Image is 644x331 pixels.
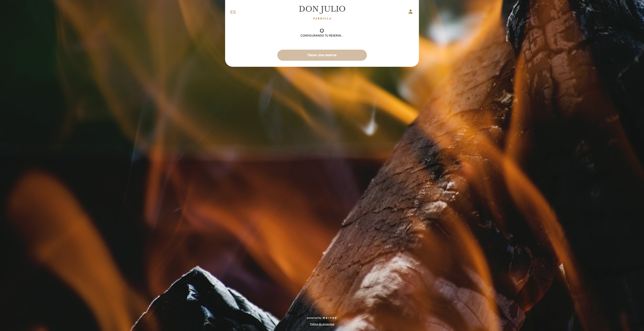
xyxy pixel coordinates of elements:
img: MEITRE [323,317,337,319]
a: powered by [307,316,337,320]
button: Hacer una reserva [277,50,367,61]
a: [PERSON_NAME] [290,6,354,19]
i: person [408,9,414,15]
button: person [408,9,414,16]
a: Política de privacidad [310,322,334,326]
div: Configurando tu reserva... [301,34,343,38]
span: powered by [307,316,321,320]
